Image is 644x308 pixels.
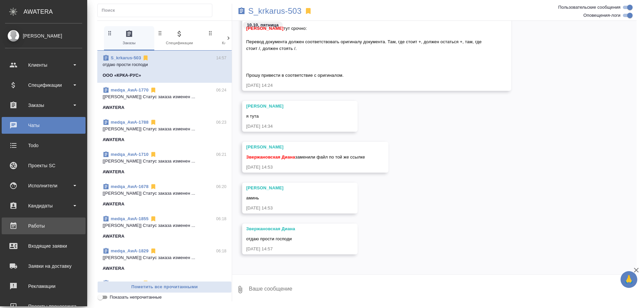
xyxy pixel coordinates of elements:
[216,87,226,94] p: 06:24
[103,72,141,79] p: ООО «КРКА-РУС»
[2,137,86,154] a: Todo
[5,100,82,110] div: Заказы
[5,120,82,130] div: Чаты
[216,151,226,158] p: 06:21
[97,211,232,244] div: medqa_AwA-185506:18[[PERSON_NAME]] Статус заказа изменен ...AWATERA
[5,221,82,231] div: Работы
[97,244,232,276] div: medqa_AwA-182906:18[[PERSON_NAME]] Статус заказа изменен ...AWATERA
[23,5,87,18] div: AWATERA
[111,152,149,157] a: medqa_AwA-1710
[2,117,86,134] a: Чаты
[246,155,295,160] span: Звержановская Диана
[246,195,259,200] span: аминь
[150,119,157,126] svg: Отписаться
[150,248,157,254] svg: Отписаться
[97,281,232,293] button: Пометить все прочитанными
[101,283,228,291] span: Пометить все прочитанными
[216,119,226,126] p: 06:23
[558,4,621,11] span: Пользовательские сообщения
[103,190,226,197] p: [[PERSON_NAME]] Статус заказа изменен ...
[246,236,292,241] span: отдаю прости господи
[246,144,365,150] div: [PERSON_NAME]
[103,222,226,229] p: [[PERSON_NAME]] Статус заказа изменен ...
[157,30,202,46] span: Спецификации
[5,241,82,251] div: Входящие заявки
[150,87,157,94] svg: Отписаться
[111,87,149,93] a: medqa_AwA-1770
[97,83,232,115] div: medqa_AwA-177006:24[[PERSON_NAME]] Статус заказа изменен ...AWATERA
[246,123,334,130] div: [DATE] 14:34
[111,55,141,60] a: S_krkarus-503
[248,8,302,14] a: S_krkarus-503
[157,30,163,36] svg: Зажми и перетащи, чтобы поменять порядок вкладок
[5,161,82,171] div: Проекты SC
[246,103,334,110] div: [PERSON_NAME]
[216,183,226,190] p: 06:20
[5,261,82,271] div: Заявки на доставку
[2,218,86,234] a: Работы
[97,179,232,211] div: medqa_AwA-167806:20[[PERSON_NAME]] Статус заказа изменен ...AWATERA
[107,30,113,36] svg: Зажми и перетащи, чтобы поменять порядок вкладок
[103,136,124,143] p: AWATERA
[623,272,635,287] span: 🙏
[5,140,82,150] div: Todo
[150,215,157,222] svg: Отписаться
[103,169,124,175] p: AWATERA
[110,294,162,301] span: Показать непрочитанные
[5,281,82,291] div: Рекламации
[246,226,334,232] div: Звержановская Диана
[111,281,141,286] a: S_GNRM-1359
[103,94,226,100] p: [[PERSON_NAME]] Статус заказа изменен ...
[111,184,149,189] a: medqa_AwA-1678
[103,201,124,207] p: AWATERA
[103,254,226,261] p: [[PERSON_NAME]] Статус заказа изменен ...
[2,238,86,254] a: Входящие заявки
[103,104,124,111] p: AWATERA
[246,155,365,160] span: заменили файл по той же ссылке
[103,126,226,132] p: [[PERSON_NAME]] Статус заказа изменен ...
[97,147,232,179] div: medqa_AwA-171006:21[[PERSON_NAME]] Статус заказа изменен ...AWATERA
[621,271,637,288] button: 🙏
[150,183,157,190] svg: Отписаться
[5,201,82,211] div: Кандидаты
[2,258,86,274] a: Заявки на доставку
[246,114,259,119] span: я тута
[103,158,226,165] p: [[PERSON_NAME]] Статус заказа изменен ...
[102,6,212,15] input: Поиск
[246,82,488,89] div: [DATE] 14:24
[2,278,86,295] a: Рекламации
[246,205,334,211] div: [DATE] 14:53
[583,12,621,19] span: Оповещения-логи
[111,216,149,221] a: medqa_AwA-1855
[111,248,149,253] a: medqa_AwA-1829
[216,55,226,61] p: 14:57
[2,157,86,174] a: Проекты SC
[247,22,279,28] p: 10.10, пятница
[150,151,157,158] svg: Отписаться
[97,276,232,308] div: S_GNRM-135907.10 18:20[PERSON_NAME] пока меры-причины.Generium
[103,265,124,272] p: AWATERA
[246,246,334,252] div: [DATE] 14:57
[107,30,152,46] span: Заказы
[142,280,149,287] svg: Отписаться
[97,115,232,147] div: medqa_AwA-178806:23[[PERSON_NAME]] Статус заказа изменен ...AWATERA
[5,32,82,40] div: [PERSON_NAME]
[103,233,124,240] p: AWATERA
[216,248,226,254] p: 06:18
[246,185,334,191] div: [PERSON_NAME]
[205,280,226,287] p: 07.10 18:20
[207,30,252,46] span: Клиенты
[216,215,226,222] p: 06:18
[97,51,232,83] div: S_krkarus-50314:57отдаю прости господиООО «КРКА-РУС»
[103,61,226,68] p: отдаю прости господи
[111,120,149,125] a: medqa_AwA-1788
[5,80,82,90] div: Спецификации
[5,60,82,70] div: Клиенты
[5,181,82,191] div: Исполнители
[142,55,149,61] svg: Отписаться
[246,164,365,171] div: [DATE] 14:53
